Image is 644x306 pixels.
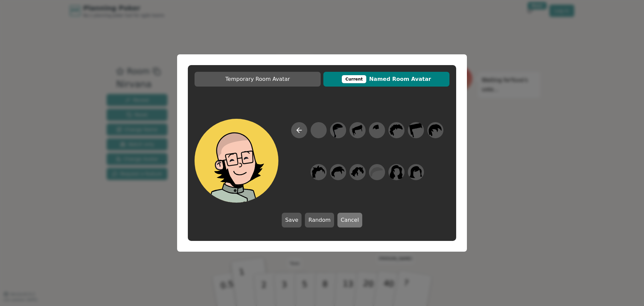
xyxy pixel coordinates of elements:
[323,72,449,87] button: CurrentNamed Room Avatar
[195,72,321,87] button: Temporary Room Avatar
[327,75,446,83] span: Named Room Avatar
[282,213,302,227] button: Save
[198,75,317,83] span: Temporary Room Avatar
[337,213,362,227] button: Cancel
[305,213,334,227] button: Random
[342,75,367,83] div: This avatar will be displayed in dedicated rooms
